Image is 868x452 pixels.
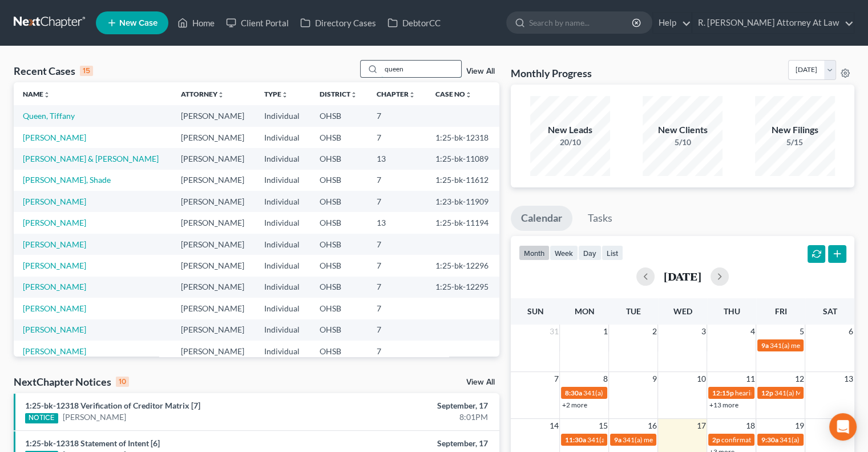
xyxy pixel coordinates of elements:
span: 1 [601,325,608,338]
td: Individual [255,212,310,233]
td: [PERSON_NAME] [172,148,256,169]
span: 9a [761,341,768,350]
td: [PERSON_NAME] [172,105,256,126]
button: list [601,245,623,261]
span: 12p [761,389,773,397]
td: Individual [255,341,310,362]
td: 1:25-bk-12295 [426,277,499,298]
td: [PERSON_NAME] [172,170,256,191]
a: [PERSON_NAME] [23,303,86,313]
span: Sun [527,306,543,316]
button: week [550,245,578,261]
span: Sat [822,306,837,316]
div: 5/10 [643,137,722,148]
div: September, 17 [341,400,488,411]
a: [PERSON_NAME] [23,239,86,249]
div: New Leads [530,123,610,137]
span: 11 [744,372,756,386]
span: 10 [695,372,706,386]
a: [PERSON_NAME] [23,325,86,334]
span: 11:30a [564,435,586,444]
td: Individual [255,319,310,341]
td: 7 [368,341,426,362]
span: 2 [651,325,657,338]
td: 7 [368,277,426,298]
span: 2p [712,435,720,444]
span: 9a [613,435,621,444]
span: 16 [646,419,657,433]
span: 12:15p [712,389,733,397]
span: 3 [700,325,706,338]
td: Individual [255,105,310,126]
td: [PERSON_NAME] [172,127,256,148]
span: Mon [574,306,594,316]
a: Home [172,13,220,33]
td: 1:25-bk-11194 [426,212,499,233]
td: [PERSON_NAME] [172,212,256,233]
td: OHSB [310,212,368,233]
td: [PERSON_NAME] [172,319,256,341]
a: [PERSON_NAME] [23,133,86,142]
a: Typeunfold_more [264,90,288,98]
a: Districtunfold_more [320,90,357,98]
i: unfold_more [465,91,472,98]
td: OHSB [310,341,368,362]
span: 14 [548,419,559,433]
div: Open Intercom Messenger [829,413,857,441]
span: Wed [673,306,692,316]
td: Individual [255,298,310,319]
td: OHSB [310,319,368,341]
span: New Case [119,19,158,27]
td: Individual [255,255,310,276]
td: 7 [368,170,426,191]
span: 13 [843,372,854,386]
td: Individual [255,127,310,148]
a: Calendar [511,206,572,231]
td: 1:25-bk-12296 [426,255,499,276]
button: month [519,245,550,261]
span: 341(a) meeting for [PERSON_NAME] [587,435,697,444]
td: 13 [368,148,426,169]
i: unfold_more [409,91,415,98]
i: unfold_more [217,91,224,98]
button: day [578,245,601,261]
div: NOTICE [25,413,58,423]
a: Nameunfold_more [23,90,50,98]
a: R. [PERSON_NAME] Attorney At Law [692,13,854,33]
a: View All [466,67,495,75]
span: 12 [793,372,805,386]
a: [PERSON_NAME] & [PERSON_NAME] [23,154,159,163]
span: confirmation hearing for [PERSON_NAME] [721,435,849,444]
td: 7 [368,319,426,341]
span: 15 [597,419,608,433]
h2: [DATE] [664,270,701,282]
td: 1:25-bk-11089 [426,148,499,169]
i: unfold_more [281,91,288,98]
td: OHSB [310,191,368,212]
div: September, 17 [341,438,488,449]
td: Individual [255,277,310,298]
div: NextChapter Notices [14,375,129,389]
td: 1:25-bk-11612 [426,170,499,191]
span: 9:30a [761,435,778,444]
div: 20/10 [530,137,610,148]
a: [PERSON_NAME] [63,411,126,423]
span: 17 [695,419,706,433]
div: 10 [116,377,129,387]
span: 6 [847,325,854,338]
td: [PERSON_NAME] [172,277,256,298]
input: Search by name... [381,61,461,77]
a: [PERSON_NAME], Shade [23,175,111,185]
a: [PERSON_NAME] [23,218,86,227]
span: Tue [626,306,641,316]
td: 7 [368,191,426,212]
a: [PERSON_NAME] [23,261,86,270]
td: [PERSON_NAME] [172,191,256,212]
a: [PERSON_NAME] [23,346,86,356]
td: Individual [255,148,310,169]
td: 7 [368,105,426,126]
a: Attorneyunfold_more [181,90,224,98]
a: 1:25-bk-12318 Statement of Intent [6] [25,438,160,448]
td: [PERSON_NAME] [172,255,256,276]
a: Queen, Tiffany [23,111,75,121]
